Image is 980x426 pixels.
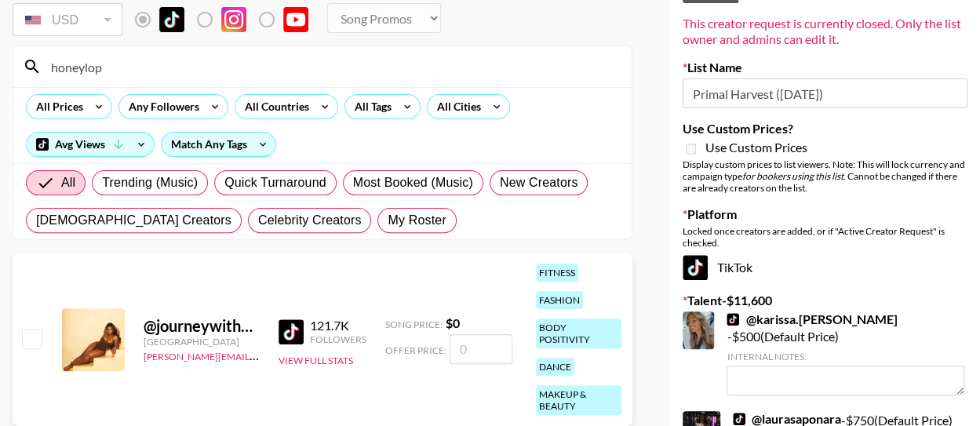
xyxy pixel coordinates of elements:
div: makeup & beauty [536,385,621,415]
div: Avg Views [27,133,154,156]
div: @ journeywithhoneylo [144,316,260,336]
img: Instagram [221,7,246,32]
div: Internal Notes: [727,351,964,362]
div: dance [536,358,574,376]
span: Offer Price: [385,344,446,356]
span: My Roster [388,211,446,230]
img: YouTube [283,7,308,32]
span: Most Booked (Music) [353,173,473,192]
div: Display custom prices to list viewers. Note: This will lock currency and campaign type . Cannot b... [683,158,967,194]
label: List Name [683,60,967,75]
strong: $ 0 [446,315,460,330]
div: This creator request is currently closed. Only the list owner and admins can edit it. [683,16,967,47]
span: Trending (Music) [102,173,198,192]
span: Song Price: [385,319,443,330]
span: Use Custom Prices [705,140,807,155]
em: for bookers using this list [742,170,843,182]
input: 0 [450,334,512,364]
div: Locked once creators are added, or if "Active Creator Request" is checked. [683,225,967,249]
div: All Tags [345,95,395,118]
div: [GEOGRAPHIC_DATA] [144,336,260,348]
img: TikTok [727,313,739,326]
label: Use Custom Prices? [683,121,967,137]
img: TikTok [159,7,184,32]
span: New Creators [500,173,578,192]
div: body positivity [536,319,621,348]
a: @karissa.[PERSON_NAME] [727,311,897,327]
img: TikTok [733,413,745,425]
span: [DEMOGRAPHIC_DATA] Creators [36,211,231,230]
input: Search by User Name [42,54,622,79]
div: All Cities [428,95,484,118]
label: Platform [683,206,967,222]
label: Talent - $ 11,600 [683,293,967,308]
img: TikTok [279,319,304,344]
div: Match Any Tags [162,133,275,156]
div: All Countries [235,95,312,118]
div: 121.7K [310,318,366,333]
div: Followers [310,333,366,345]
div: fashion [536,291,583,309]
div: Any Followers [119,95,202,118]
div: Remove selected talent to change platforms [135,3,321,36]
div: TikTok [683,255,967,280]
a: [PERSON_NAME][EMAIL_ADDRESS][DOMAIN_NAME] [144,348,376,362]
div: - $ 500 (Default Price) [727,311,964,395]
div: All Prices [27,95,86,118]
img: TikTok [683,255,708,280]
span: All [61,173,75,192]
span: Celebrity Creators [258,211,362,230]
div: fitness [536,264,578,282]
button: View Full Stats [279,355,353,366]
div: USD [16,6,119,34]
span: Quick Turnaround [224,173,326,192]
